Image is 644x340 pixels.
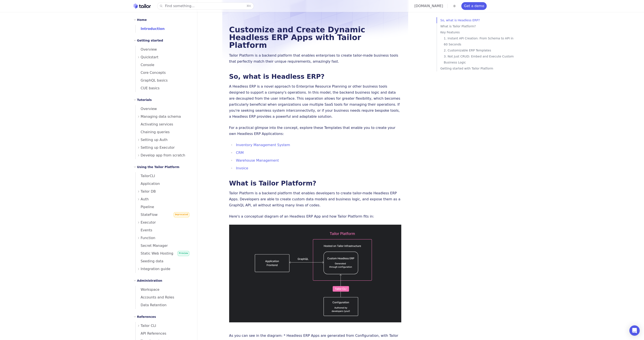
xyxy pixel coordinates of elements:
[246,4,249,8] kbd: ⌘
[629,325,640,336] div: Open Intercom Messenger
[461,2,487,10] a: Get a demo
[141,196,149,202] span: Auth
[136,286,192,294] a: Workspace
[440,23,514,29] a: What is Tailor Platform?
[136,301,192,309] a: Data Retention
[136,84,192,92] a: CUE basics
[136,257,192,265] a: Seeding data
[141,137,168,143] span: Setting up Auth
[141,323,156,329] span: Tailor CLI
[141,145,175,151] span: Setting up Executor
[440,65,514,71] a: Getting started with Tailor Platform
[136,86,160,90] span: CUE basics
[229,179,316,187] a: What is Tailor Platform?
[229,190,401,208] p: Tailor Platform is a backend platform that enables developers to create tailor-made Headless ERP ...
[236,166,248,170] a: Invoice
[137,38,163,43] h2: Getting started
[137,278,162,283] h2: Administration
[136,259,164,263] span: Seeding data
[236,143,290,147] a: Inventory Management System
[414,4,443,8] a: [DOMAIN_NAME]
[136,287,159,292] span: Workspace
[174,212,189,217] span: Deprecated
[137,314,156,319] h2: References
[136,69,192,77] a: Core Concepts
[136,174,155,178] span: TailorCLI
[229,125,401,137] p: For a practical glimpse into the concept, explore these Templates that enable you to create your ...
[141,235,155,241] span: Function
[136,303,167,307] span: Data Retention
[137,17,147,22] h2: Home
[136,77,192,84] a: GraphQL basics
[136,61,192,69] a: Console
[136,251,173,255] span: Static Web Hosting
[229,25,365,49] a: Customize and Create Dynamic Headless ERP Apps with Tailor Platform
[136,107,157,111] span: Overview
[249,4,251,8] kbd: K
[229,73,325,80] a: So, what is Headless ERP?
[136,330,192,337] a: API References
[137,164,179,170] h2: Using the Tailor Platform
[136,46,192,53] a: Overview
[136,213,158,217] span: StateFlow
[236,151,244,155] a: CRM
[141,152,185,158] span: Develop app from scratch
[141,266,170,272] span: Integration guide
[136,228,152,232] span: Events
[136,203,192,211] a: Pipeline
[136,205,154,209] span: Pipeline
[136,182,160,186] span: Application
[137,97,152,102] h2: Tutorials
[136,242,192,250] a: Secret Manager
[452,3,457,9] button: Toggle dark mode
[229,53,401,65] p: Tailor Platform is a backend platform that enables enterprises to create tailor-made business too...
[136,172,192,180] a: TailorCLI
[141,54,159,60] span: Quickstart
[141,189,156,195] span: Tailor DB
[136,27,165,31] span: Introduction
[136,244,168,248] span: Secret Manager
[136,331,166,335] span: API References
[136,121,192,128] a: Activating services
[136,122,173,126] span: Activating services
[136,128,192,136] a: Chaining queries
[136,250,192,257] a: Static Web HostingPreview
[136,47,157,51] span: Overview
[444,35,514,47] a: 1. Instant API Creation: From Schema to API in 60 Seconds
[136,25,192,33] a: Introduction
[440,29,514,35] a: Key Features
[229,83,401,120] p: A Headless ERP is a novel approach to Enterprise Resource Planning or other business tools design...
[141,219,156,226] span: Executor
[136,71,166,75] span: Core Concepts
[136,294,192,301] a: Accounts and Roles
[136,295,174,299] span: Accounts and Roles
[444,47,514,53] a: 2. Customizable ERP Templates
[136,180,192,188] a: Application
[136,226,192,234] a: Events
[136,130,170,134] span: Chaining queries
[141,114,181,120] span: Managing data schema
[136,63,154,67] span: Console
[136,78,168,82] span: GraphQL basics
[236,158,279,162] a: Warehouse Management
[136,105,192,113] a: Overview
[444,53,514,65] a: 3. Not Just CRUD: Embed and Execute Custom Business Logic
[229,213,401,219] p: Here's a conceptual diagram of an Headless ERP App and how Tailor Platform fits in:
[136,211,192,219] a: StateFlowDeprecated
[178,251,189,256] span: Preview
[157,3,254,9] button: Find something...⌘K
[134,3,151,9] a: Home
[440,17,514,23] a: So, what is Headless ERP?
